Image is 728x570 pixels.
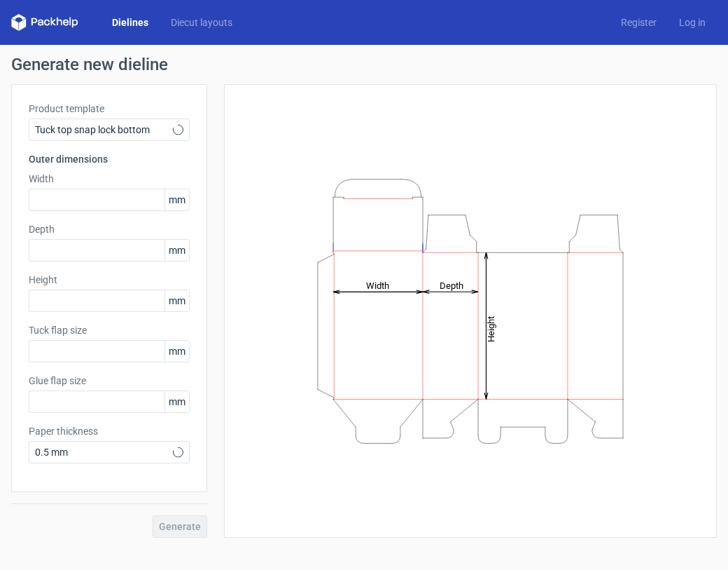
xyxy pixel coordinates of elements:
[11,56,717,73] h1: Generate new dieline
[486,315,496,341] tspan: Height
[164,341,189,362] span: mm
[101,15,160,29] a: Dielines
[29,102,190,116] label: Product template
[164,290,189,311] span: mm
[29,172,190,186] label: Width
[29,323,190,337] label: Tuck flap size
[29,152,190,166] h3: Outer dimensions
[29,222,190,236] label: Depth
[29,273,190,287] label: Height
[29,424,190,438] label: Paper thickness
[35,123,173,137] span: Tuck top snap lock bottom
[440,280,463,290] tspan: Depth
[164,391,189,412] span: mm
[35,445,173,459] span: 0.5 mm
[610,15,668,29] a: Register
[29,374,190,388] label: Glue flap size
[160,15,244,29] a: Diecut layouts
[366,280,389,290] tspan: Width
[164,240,189,261] span: mm
[164,189,189,210] span: mm
[668,15,717,29] a: Log in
